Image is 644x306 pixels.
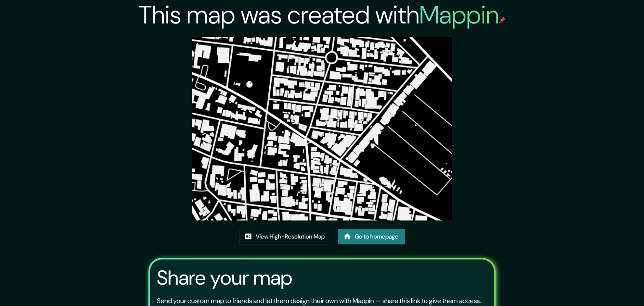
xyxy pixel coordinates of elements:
img: mappin-pin [499,17,506,23]
p: Send your custom map to friends and let them design their own with Mappin — share this link to gi... [157,296,481,306]
iframe: Help widget launcher [569,273,635,297]
a: View High-Resolution Map [239,229,331,244]
a: Go to homepage [338,229,405,244]
h3: Share your map [157,266,292,290]
img: created-map [192,37,452,220]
